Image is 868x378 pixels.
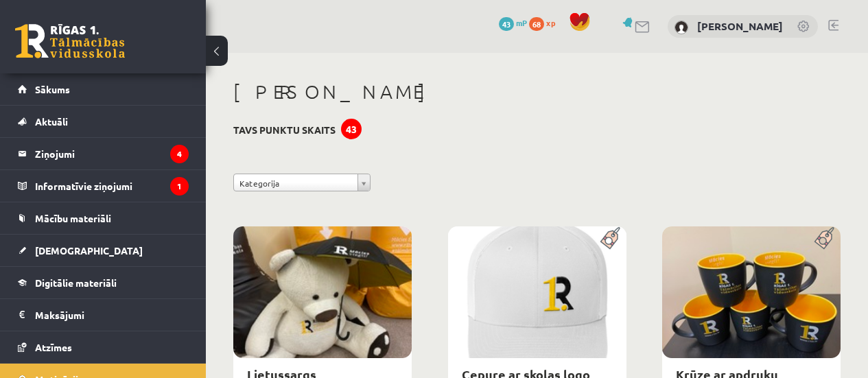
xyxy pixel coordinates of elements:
span: Mācību materiāli [35,212,111,224]
a: Informatīvie ziņojumi1 [18,170,189,202]
a: Aktuāli [18,106,189,137]
a: Digitālie materiāli [18,267,189,298]
span: [DEMOGRAPHIC_DATA] [35,244,143,257]
span: 43 [499,17,514,31]
span: Kategorija [239,174,352,192]
span: Atzīmes [35,341,72,353]
a: Ziņojumi4 [18,138,189,169]
a: 43 mP [499,17,527,28]
img: Populāra prece [596,226,626,250]
span: 68 [529,17,544,31]
a: Rīgas 1. Tālmācības vidusskola [15,24,125,58]
span: Sākums [35,83,70,95]
a: [DEMOGRAPHIC_DATA] [18,235,189,266]
legend: Informatīvie ziņojumi [35,170,189,202]
h1: [PERSON_NAME] [233,80,841,104]
legend: Ziņojumi [35,138,189,169]
div: 43 [341,119,362,139]
a: Mācību materiāli [18,202,189,234]
img: Populāra prece [810,226,841,250]
img: Sintija Andersena [675,21,688,34]
i: 4 [170,145,189,163]
i: 1 [170,177,189,196]
a: [PERSON_NAME] [697,19,783,33]
span: Digitālie materiāli [35,276,117,289]
a: Sākums [18,73,189,105]
span: xp [546,17,555,28]
span: Aktuāli [35,115,68,128]
a: Kategorija [233,174,371,191]
span: mP [516,17,527,28]
a: Maksājumi [18,299,189,331]
a: 68 xp [529,17,562,28]
legend: Maksājumi [35,299,189,331]
a: Atzīmes [18,331,189,363]
h3: Tavs punktu skaits [233,124,336,136]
